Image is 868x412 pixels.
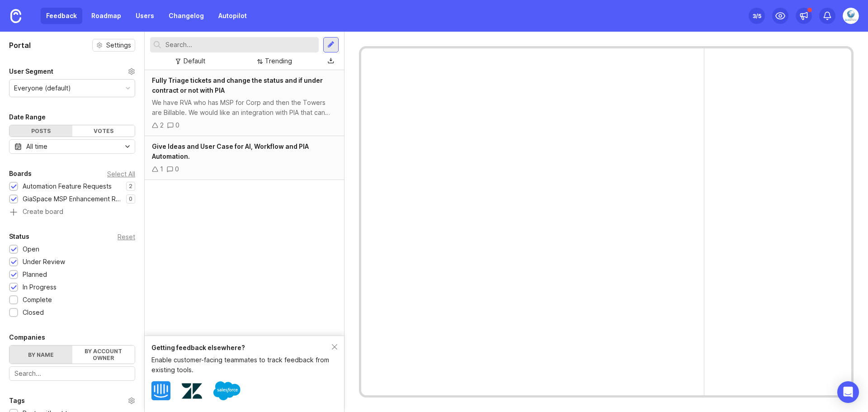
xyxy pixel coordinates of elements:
div: Under Review [23,257,65,267]
a: Give Ideas and User Case for AI, Workflow and PIA Automation.10 [145,136,344,180]
div: Boards [9,168,32,179]
div: We have RVA who has MSP for Corp and then the Towers are Billable. We would like an integration w... [152,98,337,118]
a: Changelog [163,8,209,24]
button: Settings [92,39,135,52]
div: 3 /5 [753,9,761,22]
div: Date Range [9,112,46,123]
img: Rob Giannini [843,8,859,24]
div: Planned [23,270,47,279]
p: 2 [129,183,132,190]
div: Everyone (default) [14,83,71,93]
div: Tags [9,395,25,406]
div: Reset [118,234,135,239]
a: Fully Triage tickets and change the status and if under contract or not with PIAWe have RVA who h... [145,70,344,136]
input: Search... [165,40,315,50]
label: By account owner [72,346,135,364]
div: GiaSpace MSP Enhancement Requests [23,194,122,204]
span: Give Ideas and User Case for AI, Workflow and PIA Automation. [152,142,309,160]
div: 0 [175,164,179,174]
img: Intercom logo [151,381,170,400]
div: Select All [107,171,135,176]
img: Zendesk logo [182,381,202,401]
img: Canny Home [10,9,21,23]
div: All time [26,142,47,152]
button: 3/5 [749,8,765,24]
a: Roadmap [86,8,127,24]
div: Posts [9,125,72,137]
div: User Segment [9,66,53,77]
div: Companies [9,332,45,343]
div: Open Intercom Messenger [837,381,859,403]
div: Votes [72,125,135,137]
div: Status [9,231,29,242]
div: Getting feedback elsewhere? [151,343,332,353]
div: Trending [265,56,292,66]
svg: toggle icon [120,143,135,150]
a: Create board [9,208,135,217]
a: Users [130,8,160,24]
a: Autopilot [213,8,252,24]
p: 0 [129,195,132,203]
div: In Progress [23,282,57,292]
div: 2 [160,120,164,130]
img: Salesforce logo [213,377,241,404]
div: Open [23,244,39,254]
input: Search... [14,369,130,379]
div: Closed [23,308,44,317]
div: 1 [160,164,163,174]
div: Automation Feature Requests [23,181,112,191]
div: Default [184,56,205,66]
div: Complete [23,295,52,305]
div: Enable customer-facing teammates to track feedback from existing tools. [151,355,332,375]
label: By name [9,346,72,364]
span: Settings [106,41,131,50]
span: Fully Triage tickets and change the status and if under contract or not with PIA [152,76,323,94]
h1: Portal [9,40,31,51]
div: 0 [175,120,179,130]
